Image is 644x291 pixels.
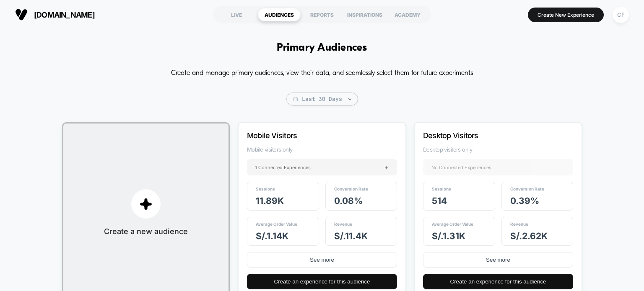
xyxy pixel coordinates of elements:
[343,8,386,21] div: INSPIRATIONS
[423,252,573,268] button: See more
[334,221,352,227] span: Revenue
[277,42,367,54] h1: Primary Audiences
[247,252,397,268] button: See more
[510,231,548,241] span: S/. 2.62k
[256,196,284,206] span: 11.89k
[384,163,389,171] span: +
[256,221,297,227] span: Average Order Value
[286,93,358,106] span: Last 30 Days
[13,8,97,21] button: [DOMAIN_NAME]
[423,146,573,153] span: Desktop visitors only
[432,221,473,227] span: Average Order Value
[423,131,551,140] p: Desktop Visitors
[258,8,301,21] div: AUDIENCES
[171,67,473,80] p: Create and manage primary audiences, view their data, and seamlessly select them for future exper...
[334,186,368,191] span: Conversion Rate
[510,186,544,191] span: Conversion Rate
[610,6,631,23] button: CF
[613,7,629,23] div: CF
[247,274,397,289] button: Create an experience for this audience
[15,8,28,21] img: Visually logo
[386,8,429,21] div: ACADEMY
[432,196,447,206] span: 514
[255,165,311,170] span: 1 Connected Experiences
[247,146,397,153] span: Mobile visitors only
[34,10,95,19] span: [DOMAIN_NAME]
[528,8,604,22] button: Create New Experience
[334,231,368,241] span: S/. 11.4k
[348,98,351,100] img: end
[432,231,465,241] span: S/. 1.31k
[256,231,288,241] span: S/. 1.14k
[510,221,528,227] span: Revenue
[510,196,539,206] span: 0.39 %
[215,8,258,21] div: LIVE
[293,97,298,101] img: calendar
[301,8,343,21] div: REPORTS
[247,131,374,140] p: Mobile Visitors
[423,274,573,289] button: Create an experience for this audience
[334,196,363,206] span: 0.08 %
[256,186,275,191] span: Sessions
[432,186,451,191] span: Sessions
